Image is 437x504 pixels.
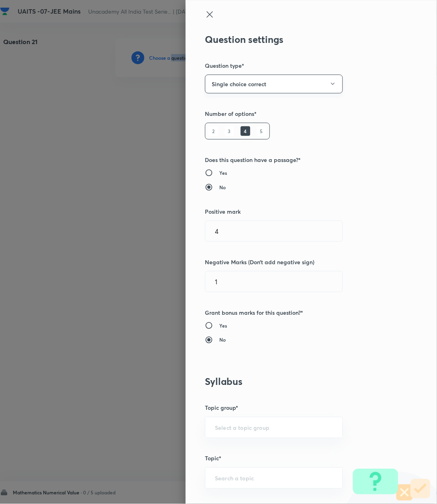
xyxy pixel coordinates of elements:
h6: 2 [208,126,218,136]
h5: Topic group* [205,404,391,412]
h6: 4 [241,126,250,136]
input: Search a topic [215,474,333,482]
h5: Negative Marks (Don’t add negative sign) [205,258,391,266]
h6: Yes [219,169,227,176]
input: Negative marks [205,271,342,292]
h5: Grant bonus marks for this question?* [205,308,391,317]
h5: Question type* [205,61,391,70]
h5: Positive mark [205,207,391,216]
h2: Question settings [205,34,391,45]
h3: Syllabus [205,376,391,388]
button: Open [338,427,340,428]
input: Select a topic group [215,424,333,431]
h5: Topic* [205,454,391,463]
h6: No [219,184,226,191]
button: Open [338,477,340,479]
h6: Yes [219,322,227,329]
h6: 5 [257,126,266,136]
button: Single choice correct [205,75,343,93]
h5: Number of options* [205,109,391,118]
h6: 3 [225,126,234,136]
h5: Does this question have a passage?* [205,156,391,164]
h6: No [219,336,226,344]
input: Positive marks [205,221,342,241]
